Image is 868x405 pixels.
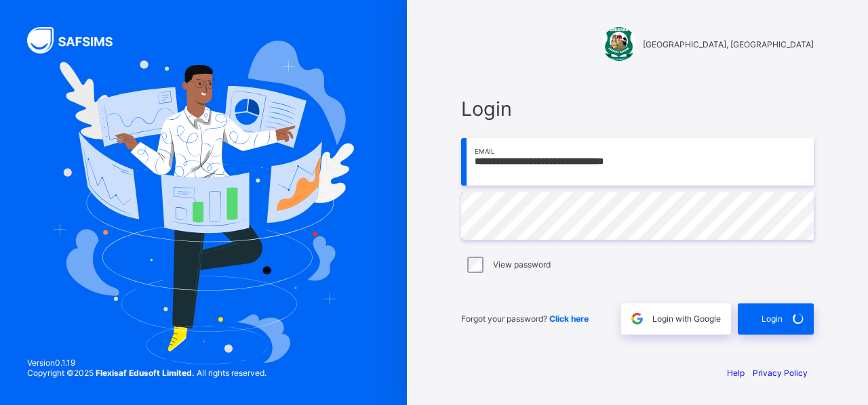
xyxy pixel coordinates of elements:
[461,97,814,121] span: Login
[461,314,589,324] span: Forgot your password?
[53,41,355,364] img: Hero Image
[652,314,721,324] span: Login with Google
[493,259,551,270] label: View password
[753,368,808,378] a: Privacy Policy
[96,368,195,378] strong: Flexisaf Edusoft Limited.
[762,314,783,324] span: Login
[629,311,645,326] img: google.396cfc9801f0270233282035f929180a.svg
[643,39,814,49] span: [GEOGRAPHIC_DATA], [GEOGRAPHIC_DATA]
[727,368,745,378] a: Help
[27,368,267,378] span: Copyright © 2025 All rights reserved.
[549,314,589,324] a: Click here
[27,27,129,54] img: SAFSIMS Logo
[27,358,267,368] span: Version 0.1.19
